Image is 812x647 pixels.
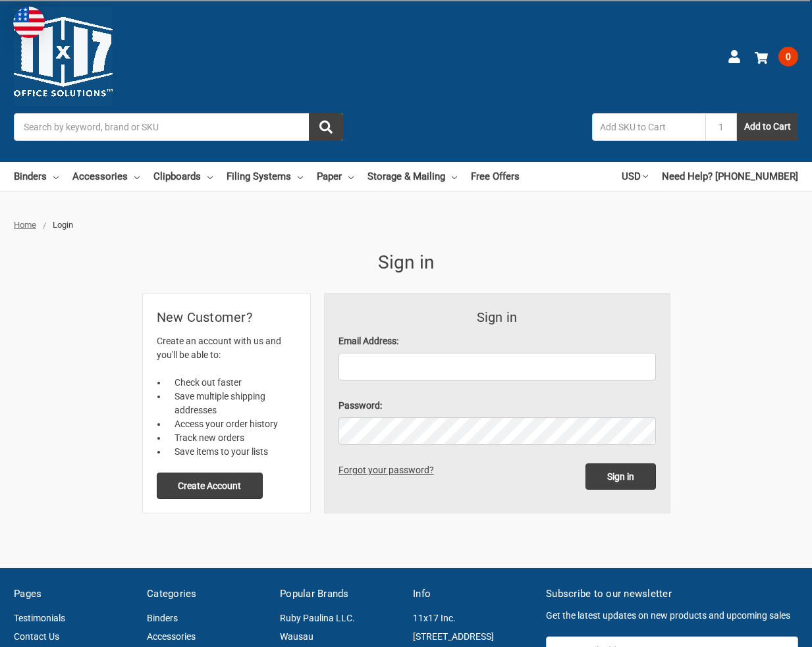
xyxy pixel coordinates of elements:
[157,473,263,499] button: Create Account
[157,307,296,327] h2: New Customer?
[14,7,113,106] img: 11x17.com
[147,631,196,642] a: Accessories
[14,631,59,642] a: Contact Us
[143,249,670,276] h1: Sign in
[585,463,656,490] input: Sign in
[280,586,399,602] h5: Popular Brands
[622,162,648,191] a: USD
[703,611,812,647] iframe: Google Customer Reviews
[53,220,73,230] span: Login
[413,586,532,602] h5: Info
[338,399,656,413] label: Password:
[317,162,354,191] a: Paper
[72,162,140,191] a: Accessories
[147,613,178,623] a: Binders
[280,613,355,623] a: Ruby Paulina LLC.
[167,417,296,431] li: Access your order history
[167,390,296,417] li: Save multiple shipping addresses
[14,613,65,623] a: Testimonials
[157,334,296,362] p: Create an account with us and you'll be able to:
[227,162,303,191] a: Filing Systems
[147,586,266,602] h5: Categories
[338,307,656,327] h3: Sign in
[778,47,798,66] span: 0
[546,609,798,623] p: Get the latest updates on new products and upcoming sales
[367,162,457,191] a: Storage & Mailing
[14,113,343,141] input: Search by keyword, brand or SKU
[338,334,656,348] label: Email Address:
[546,586,798,602] h5: Subscribe to our newsletter
[471,162,520,191] a: Free Offers
[14,220,36,230] a: Home
[13,7,45,38] img: duty and tax information for United States
[14,162,59,191] a: Binders
[167,445,296,459] li: Save items to your lists
[157,480,263,490] a: Create Account
[153,162,213,191] a: Clipboards
[167,431,296,445] li: Track new orders
[662,162,798,191] a: Need Help? [PHONE_NUMBER]
[592,113,705,141] input: Add SKU to Cart
[280,631,313,642] a: Wausau
[167,376,296,390] li: Check out faster
[14,586,133,602] h5: Pages
[338,465,439,475] a: Forgot your password?
[755,39,798,74] a: 0
[737,113,798,141] button: Add to Cart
